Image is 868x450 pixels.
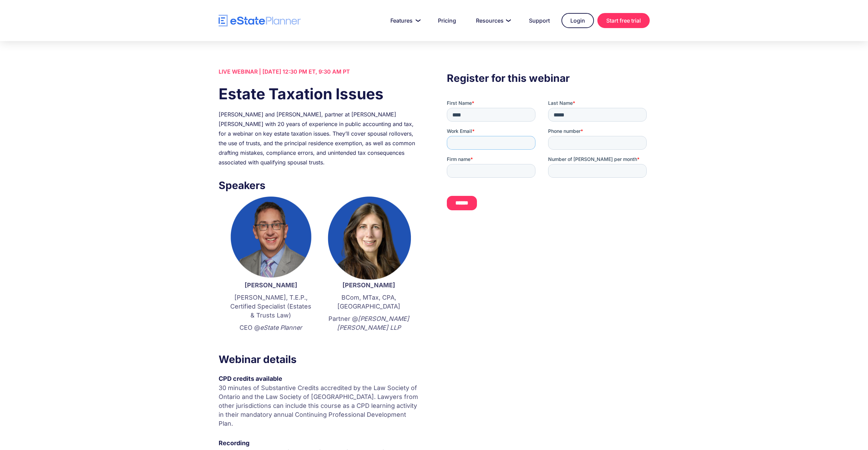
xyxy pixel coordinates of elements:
a: Pricing [430,14,464,27]
em: [PERSON_NAME] [PERSON_NAME] LLP [337,315,409,331]
p: 30 minutes of Substantive Credits accredited by the Law Society of Ontario and the Law Society of... [219,384,421,428]
iframe: Form 0 [447,100,649,216]
a: Login [561,13,594,28]
h1: Estate Taxation Issues [219,83,421,104]
p: BCom, MTax, CPA, [GEOGRAPHIC_DATA] [327,293,411,311]
a: Support [521,14,558,27]
strong: [PERSON_NAME] [245,282,297,289]
em: eState Planner [260,324,302,331]
p: Partner @ [327,314,411,332]
p: ‍ [229,336,313,345]
strong: [PERSON_NAME] [342,282,395,289]
p: CEO @ [229,323,313,332]
h3: Webinar details [219,351,421,367]
h3: Register for this webinar [447,70,649,86]
a: home [219,15,301,27]
div: LIVE WEBINAR | [DATE] 12:30 PM ET, 9:30 AM PT [219,67,421,76]
a: Start free trial [597,13,650,28]
div: Recording [219,438,421,448]
h3: Speakers [219,177,421,193]
p: [PERSON_NAME], T.E.P., Certified Specialist (Estates & Trusts Law) [229,293,313,320]
strong: CPD credits available [219,375,282,382]
a: Resources [468,14,517,27]
p: ‍ [327,336,411,345]
a: Features [382,14,426,27]
div: [PERSON_NAME] and [PERSON_NAME], partner at [PERSON_NAME] [PERSON_NAME] with 20 years of experien... [219,110,421,167]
